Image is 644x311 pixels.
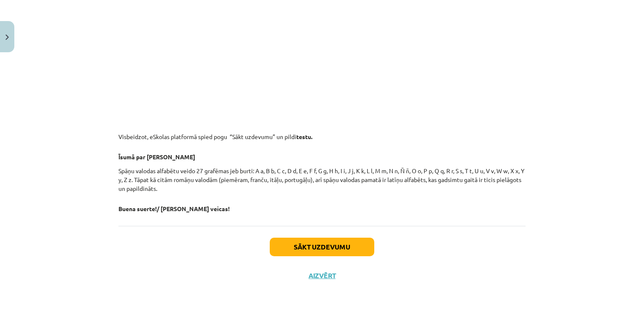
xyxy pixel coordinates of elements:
[270,238,374,256] button: Sākt uzdevumu
[118,166,526,193] p: Spāņu valodas alfabētu veido 27 grafēmas jeb burti: A a, B b, C c, D d, E e, F f, G g, H h, I i, ...
[118,205,230,212] b: Buena suerte!/ [PERSON_NAME] veicas!
[296,133,312,140] strong: testu.
[118,153,195,161] b: Īsumā par [PERSON_NAME]
[5,35,9,40] img: icon-close-lesson-0947bae3869378f0d4975bcd49f059093ad1ed9edebbc8119c70593378902aed.svg
[306,271,338,280] button: Aizvērt
[118,132,526,141] p: Visbeidzot, eSkolas platformā spied pogu “Sākt uzdevumu” un pildi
